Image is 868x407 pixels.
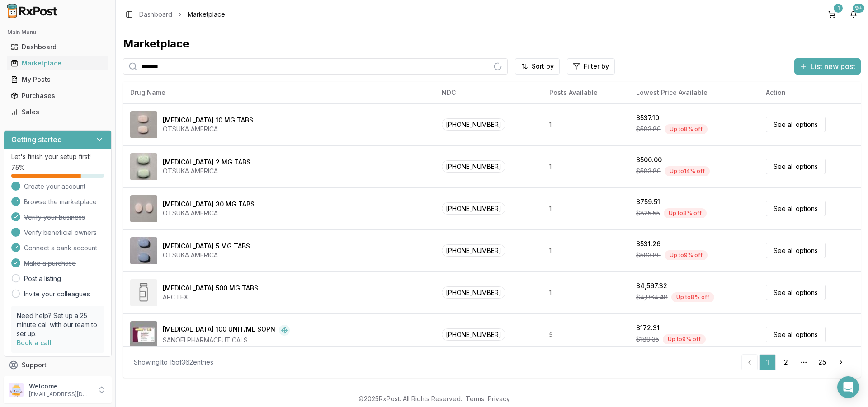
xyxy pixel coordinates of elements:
[636,209,660,218] span: $825.55
[636,251,661,260] span: $583.80
[24,228,97,237] span: Verify beneficial owners
[811,61,855,72] span: List new post
[825,7,839,22] a: 1
[130,195,157,222] img: Abilify 30 MG TABS
[542,82,628,103] th: Posts Available
[434,82,542,103] th: NDC
[163,158,250,167] div: [MEDICAL_DATA] 2 MG TABS
[163,293,258,302] div: APOTEX
[4,56,112,70] button: Marketplace
[163,242,250,251] div: [MEDICAL_DATA] 5 MG TABS
[163,167,250,176] div: OTSUKA AMERICA
[636,335,659,344] span: $189.35
[663,334,706,344] div: Up to 9 % off
[629,82,759,103] th: Lowest Price Available
[11,108,104,117] div: Sales
[11,152,104,161] p: Let's finish your setup first!
[139,10,172,19] a: Dashboard
[834,4,843,13] div: 1
[17,339,52,346] a: Book a call
[442,202,505,215] span: [PHONE_NUMBER]
[163,209,255,218] div: OTSUKA AMERICA
[7,71,108,88] a: My Posts
[832,354,850,370] a: Go to next page
[163,125,253,134] div: OTSUKA AMERICA
[766,159,826,174] a: See all options
[7,29,108,36] h2: Main Menu
[163,325,275,336] div: [MEDICAL_DATA] 100 UNIT/ML SOPN
[766,117,826,132] a: See all options
[4,105,112,119] button: Sales
[163,284,258,293] div: [MEDICAL_DATA] 500 MG TABS
[741,354,850,370] nav: pagination
[636,281,667,290] div: $4,567.32
[532,62,554,71] span: Sort by
[759,82,861,103] th: Action
[759,354,776,370] a: 1
[442,328,505,341] span: [PHONE_NUMBER]
[766,201,826,216] a: See all options
[29,391,92,398] p: [EMAIL_ADDRESS][DOMAIN_NAME]
[766,285,826,300] a: See all options
[24,197,97,206] span: Browse the marketplace
[24,182,85,191] span: Create your account
[636,239,660,248] div: $531.26
[24,290,90,299] a: Invite your colleagues
[636,125,661,134] span: $583.80
[837,376,859,398] div: Open Intercom Messenger
[188,10,225,19] span: Marketplace
[24,213,85,222] span: Verify your business
[130,321,157,348] img: Admelog SoloStar 100 UNIT/ML SOPN
[584,62,609,71] span: Filter by
[7,55,108,71] a: Marketplace
[163,336,290,345] div: SANOFI PHARMACEUTICALS
[4,72,112,87] button: My Posts
[636,323,660,332] div: $172.31
[442,286,505,299] span: [PHONE_NUMBER]
[466,395,484,402] a: Terms
[11,91,104,100] div: Purchases
[163,251,250,260] div: OTSUKA AMERICA
[814,354,830,370] a: 25
[636,113,659,122] div: $537.10
[17,311,99,338] p: Need help? Set up a 25 minute call with our team to set up.
[542,145,628,187] td: 1
[134,358,213,367] div: Showing 1 to 15 of 362 entries
[542,271,628,313] td: 1
[24,259,76,268] span: Make a purchase
[488,395,510,402] a: Privacy
[4,89,112,103] button: Purchases
[123,37,861,51] div: Marketplace
[542,313,628,356] td: 5
[130,153,157,180] img: Abilify 2 MG TABS
[7,39,108,55] a: Dashboard
[24,243,97,253] span: Connect a bank account
[139,10,225,19] nav: breadcrumb
[665,124,708,134] div: Up to 8 % off
[11,75,104,84] div: My Posts
[4,357,112,373] button: Support
[130,279,157,306] img: Abiraterone Acetate 500 MG TABS
[163,116,253,125] div: [MEDICAL_DATA] 10 MG TABS
[4,4,61,18] img: RxPost Logo
[29,382,92,391] p: Welcome
[11,134,62,145] h3: Getting started
[636,167,661,176] span: $583.80
[778,354,794,370] a: 2
[163,200,255,209] div: [MEDICAL_DATA] 30 MG TABS
[9,383,24,397] img: User avatar
[123,82,434,103] th: Drug Name
[515,58,560,75] button: Sort by
[4,40,112,54] button: Dashboard
[766,243,826,258] a: See all options
[542,187,628,229] td: 1
[11,163,25,172] span: 75 %
[846,7,861,22] button: 9+
[7,88,108,104] a: Purchases
[671,292,714,302] div: Up to 8 % off
[853,4,864,13] div: 9+
[665,250,708,260] div: Up to 9 % off
[636,293,668,302] span: $4,964.48
[636,197,660,206] div: $759.51
[11,42,104,51] div: Dashboard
